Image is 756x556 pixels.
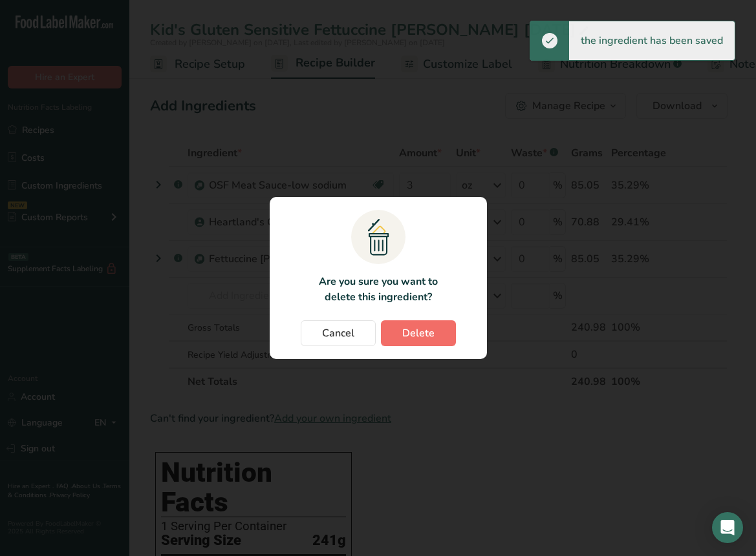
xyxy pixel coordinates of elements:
[301,320,376,346] button: Cancel
[322,325,354,341] span: Cancel
[402,325,435,341] span: Delete
[311,274,445,305] p: Are you sure you want to delete this ingredient?
[381,320,456,346] button: Delete
[569,21,735,60] div: the ingredient has been saved
[712,512,743,543] div: Open Intercom Messenger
